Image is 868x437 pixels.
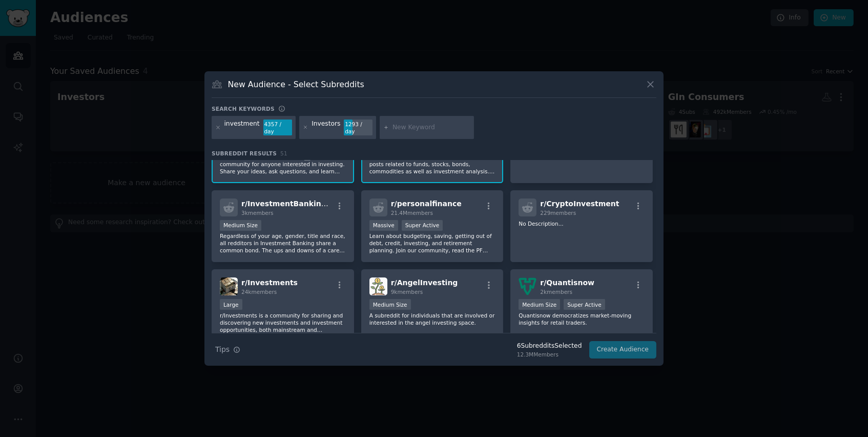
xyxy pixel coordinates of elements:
[228,79,364,90] h3: New Audience - Select Subreddits
[369,277,387,295] img: AngelInvesting
[312,120,340,136] div: Investors
[519,312,645,326] p: Quantisnow democratizes market-moving insights for retail traders.
[241,200,341,208] span: r/ InvestmentBankingLife
[212,150,277,157] span: Subreddit Results
[369,299,411,310] div: Medium Size
[369,232,495,254] p: Learn about budgeting, saving, getting out of debt, credit, investing, and retirement planning. J...
[519,277,536,295] img: Quantisnow
[519,299,560,310] div: Medium Size
[224,120,260,136] div: investment
[241,289,277,295] span: 24k members
[564,299,605,310] div: Super Active
[280,150,287,156] span: 51
[220,277,238,295] img: Investments
[215,344,230,355] span: Tips
[241,279,298,287] span: r/ Investments
[212,105,275,112] h3: Search keywords
[517,351,582,358] div: 12.3M Members
[344,120,373,136] div: 1293 / day
[519,220,645,227] p: No Description...
[220,220,261,231] div: Medium Size
[369,220,398,231] div: Massive
[391,279,458,287] span: r/ AngelInvesting
[263,120,292,136] div: 4357 / day
[392,123,470,132] input: New Keyword
[369,312,495,326] p: A subreddit for individuals that are involved or interested in the angel investing space.
[220,312,346,333] p: r/Investments is a community for sharing and discovering new investments and investment opportuni...
[220,153,346,175] p: Welcome to r/InvestmentClub! 📊 This is a community for anyone interested in investing. Share your...
[402,220,443,231] div: Super Active
[391,200,462,208] span: r/ personalfinance
[540,210,576,216] span: 229 members
[391,289,423,295] span: 9k members
[369,153,495,175] p: Learn about investing for free. Educational posts related to funds, stocks, bonds, commodities as...
[540,200,619,208] span: r/ CryptoInvestment
[220,232,346,254] p: Regardless of your age, gender, title and race, all redditors in Investment Banking share a commo...
[220,299,242,310] div: Large
[517,342,582,351] div: 6 Subreddit s Selected
[391,210,433,216] span: 21.4M members
[540,279,594,287] span: r/ Quantisnow
[241,210,274,216] span: 3k members
[540,289,572,295] span: 2k members
[212,341,244,359] button: Tips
